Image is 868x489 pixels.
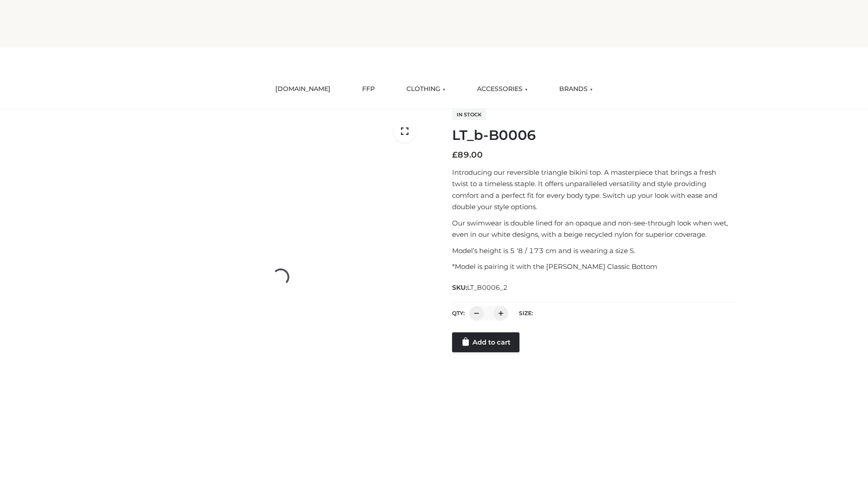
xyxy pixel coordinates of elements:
span: SKU: [452,282,509,293]
a: [DOMAIN_NAME] [269,79,337,99]
p: *Model is pairing it with the [PERSON_NAME] Classic Bottom [452,261,734,273]
bdi: 89.00 [452,150,483,160]
span: In stock [452,109,486,120]
label: QTY: [452,310,465,316]
a: BRANDS [552,79,599,99]
p: Our swimwear is double lined for an opaque and non-see-through look when wet, even in our white d... [452,217,734,240]
p: Model’s height is 5 ‘8 / 173 cm and is wearing a size S. [452,245,734,257]
p: Introducing our reversible triangle bikini top. A masterpiece that brings a fresh twist to a time... [452,167,734,213]
span: LT_B0006_2 [467,283,508,292]
a: ACCESSORIES [470,79,534,99]
a: Add to cart [452,332,519,352]
label: Size: [519,310,533,316]
h1: LT_b-B0006 [452,127,734,144]
a: FFP [355,79,382,99]
span: £ [452,150,458,160]
a: CLOTHING [400,79,452,99]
